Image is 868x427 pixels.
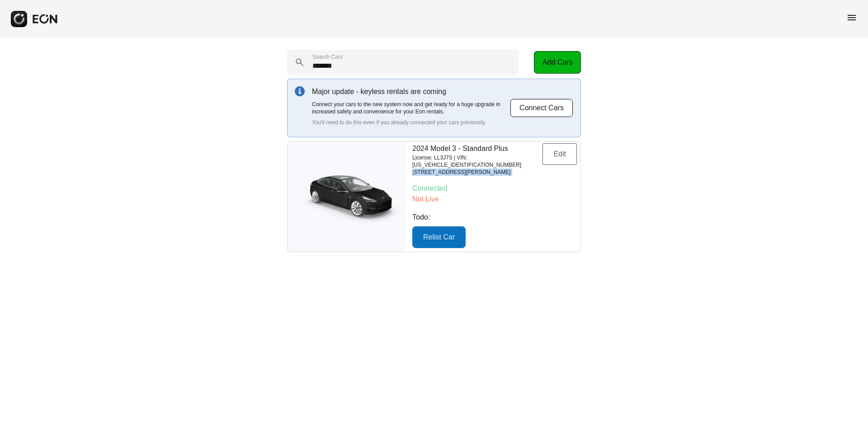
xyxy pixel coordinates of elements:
button: Add Cars [534,51,581,74]
button: Connect Cars [510,99,573,117]
label: Search Cars [312,53,343,61]
p: Todo: [412,212,577,223]
p: You'll need to do this even if you already connected your cars previously. [312,119,510,126]
p: [STREET_ADDRESS][PERSON_NAME] [412,169,542,176]
button: Edit [542,143,577,165]
p: 2024 Model 3 - Standard Plus [412,143,542,154]
img: car [288,167,405,226]
p: Not Live [412,194,577,205]
button: Relist Car [412,226,466,248]
p: Connect your cars to the new system now and get ready for a huge upgrade in increased safety and ... [312,101,510,115]
span: menu [846,12,857,23]
p: License: LL3J7S | VIN: [US_VEHICLE_IDENTIFICATION_NUMBER] [412,154,542,169]
p: Major update - keyless rentals are coming [312,86,510,97]
img: info [295,86,305,96]
p: Connected [412,183,577,194]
